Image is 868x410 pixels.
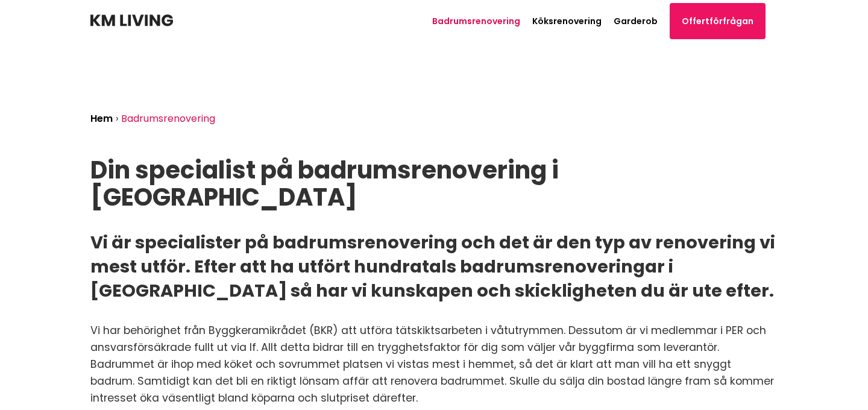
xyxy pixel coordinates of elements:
li: Badrumsrenovering [121,110,218,128]
a: Garderob [614,15,658,27]
h1: Din specialist på badrumsrenovering i [GEOGRAPHIC_DATA] [90,157,778,211]
a: Hem [90,112,113,125]
a: Köksrenovering [532,15,602,27]
img: KM Living [90,14,173,27]
a: Offertförfrågan [670,3,766,39]
h2: Vi är specialister på badrumsrenovering och det är den typ av renovering vi mest utför. Efter att... [90,230,778,303]
p: Vi har behörighet från Byggkeramikrådet (BKR) att utföra tätskiktsarbeten i våtutrymmen. Dessutom... [90,322,778,406]
li: › [116,110,121,128]
a: Badrumsrenovering [432,15,520,27]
